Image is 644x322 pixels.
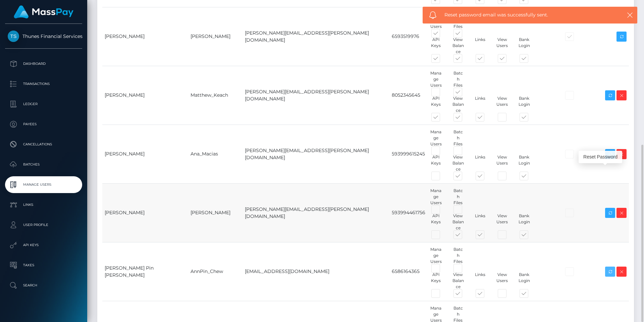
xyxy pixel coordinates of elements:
[8,31,19,42] img: Thunes Financial Services
[102,183,188,242] td: [PERSON_NAME]
[8,59,79,69] p: Dashboard
[102,125,188,183] td: [PERSON_NAME]
[8,180,79,190] p: Manage Users
[5,156,82,173] a: Batches
[425,246,447,265] div: Manage Users
[102,242,188,301] td: [PERSON_NAME] Pin [PERSON_NAME]
[188,7,243,66] td: [PERSON_NAME]
[513,37,535,55] div: Bank Login
[425,213,447,231] div: API Keys
[5,217,82,233] a: User Profile
[188,183,243,242] td: [PERSON_NAME]
[5,277,82,294] a: Search
[8,139,79,149] p: Cancellations
[8,79,79,89] p: Transactions
[469,37,491,55] div: Links
[243,125,389,183] td: [PERSON_NAME][EMAIL_ADDRESS][PERSON_NAME][DOMAIN_NAME]
[243,66,389,125] td: [PERSON_NAME][EMAIL_ADDRESS][PERSON_NAME][DOMAIN_NAME]
[469,213,491,231] div: Links
[425,272,447,290] div: API Keys
[243,7,389,66] td: [PERSON_NAME][EMAIL_ADDRESS][PERSON_NAME][DOMAIN_NAME]
[447,37,469,55] div: View Balance
[447,188,469,206] div: Batch Files
[102,7,188,66] td: [PERSON_NAME]
[102,66,188,125] td: [PERSON_NAME]
[8,200,79,210] p: Links
[5,116,82,133] a: Payees
[389,7,428,66] td: 6593519976
[5,96,82,112] a: Ledger
[188,242,243,301] td: AnnPin_Chew
[8,220,79,230] p: User Profile
[447,70,469,88] div: Batch Files
[447,246,469,265] div: Batch Files
[491,154,513,172] div: View Users
[447,95,469,113] div: View Balance
[389,183,428,242] td: 593994461756
[491,213,513,231] div: View Users
[425,70,447,88] div: Manage Users
[389,66,428,125] td: 8052345645
[579,151,622,163] div: Reset Password
[8,119,79,129] p: Payees
[8,260,79,270] p: Taxes
[513,154,535,172] div: Bank Login
[469,272,491,290] div: Links
[188,125,243,183] td: Ana_Macias
[447,129,469,147] div: Batch Files
[5,76,82,92] a: Transactions
[5,176,82,193] a: Manage Users
[389,242,428,301] td: 6586164365
[5,33,82,39] span: Thunes Financial Services
[469,154,491,172] div: Links
[8,159,79,170] p: Batches
[491,37,513,55] div: View Users
[188,66,243,125] td: Matthew_Keach
[8,240,79,250] p: API Keys
[8,99,79,109] p: Ledger
[513,95,535,113] div: Bank Login
[5,257,82,274] a: Taxes
[513,213,535,231] div: Bank Login
[5,136,82,153] a: Cancellations
[491,95,513,113] div: View Users
[513,272,535,290] div: Bank Login
[5,196,82,213] a: Links
[243,242,389,301] td: [EMAIL_ADDRESS][DOMAIN_NAME]
[389,125,428,183] td: 593999615245
[425,154,447,172] div: API Keys
[243,183,389,242] td: [PERSON_NAME][EMAIL_ADDRESS][PERSON_NAME][DOMAIN_NAME]
[444,11,610,18] span: Reset password email was successfully sent.
[425,95,447,113] div: API Keys
[425,37,447,55] div: API Keys
[425,129,447,147] div: Manage Users
[5,55,82,72] a: Dashboard
[5,237,82,254] a: API Keys
[425,188,447,206] div: Manage Users
[447,213,469,231] div: View Balance
[469,95,491,113] div: Links
[8,280,79,290] p: Search
[14,5,73,18] img: MassPay Logo
[447,272,469,290] div: View Balance
[447,154,469,172] div: View Balance
[491,272,513,290] div: View Users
